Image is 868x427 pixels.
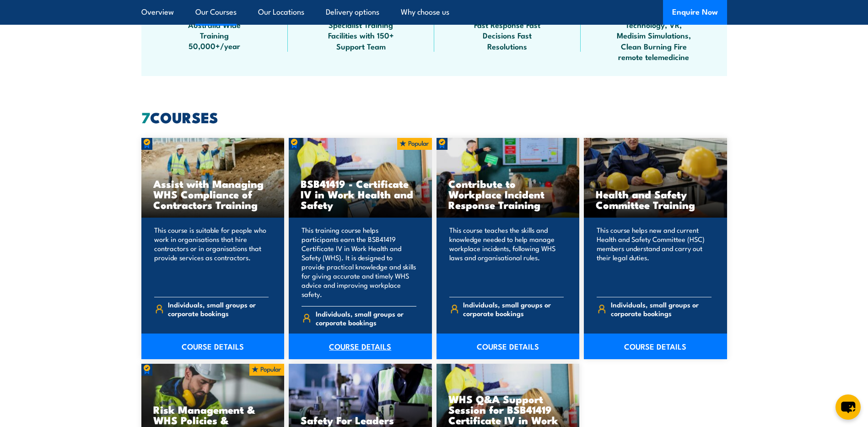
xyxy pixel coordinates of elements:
span: Specialist Training Facilities with 150+ Support Team [320,19,402,51]
p: This course teaches the skills and knowledge needed to help manage workplace incidents, following... [449,225,564,290]
h3: Contribute to Workplace Incident Response Training [448,178,568,210]
a: COURSE DETAILS [437,334,580,359]
span: Fast Response Fast Decisions Fast Resolutions [466,19,549,51]
span: Individuals, small groups or corporate bookings [611,300,712,318]
p: This training course helps participants earn the BSB41419 Certificate IV in Work Health and Safet... [302,225,416,299]
span: Individuals, small groups or corporate bookings [463,300,564,318]
button: chat-button [836,394,861,420]
h3: Health and Safety Committee Training [596,189,715,210]
h2: COURSES [141,110,727,123]
span: Technology, VR, Medisim Simulations, Clean Burning Fire remote telemedicine [613,19,695,62]
p: This course helps new and current Health and Safety Committee (HSC) members understand and carry ... [597,225,712,290]
a: COURSE DETAILS [584,334,727,359]
h3: BSB41419 - Certificate IV in Work Health and Safety [301,178,420,210]
a: COURSE DETAILS [289,334,432,359]
h3: Assist with Managing WHS Compliance of Contractors Training [153,178,273,210]
span: Individuals, small groups or corporate bookings [316,309,416,327]
strong: 7 [141,105,150,128]
p: This course is suitable for people who work in organisations that hire contractors or in organisa... [154,225,269,290]
a: COURSE DETAILS [141,334,285,359]
span: Australia Wide Training 50,000+/year [173,19,256,51]
span: Individuals, small groups or corporate bookings [168,300,269,318]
